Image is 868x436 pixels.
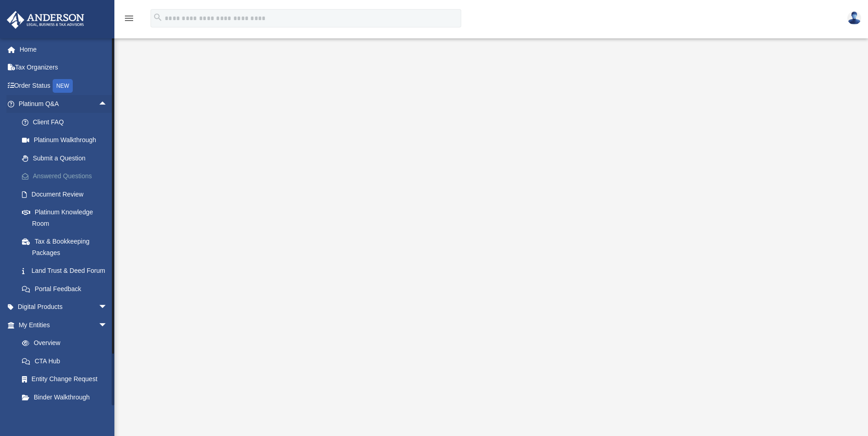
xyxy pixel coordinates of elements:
a: menu [124,17,135,24]
a: Entity Change Request [13,370,121,388]
a: CTA Hub [13,352,121,370]
a: Order StatusNEW [6,76,121,95]
a: My Entitiesarrow_drop_down [6,316,121,334]
img: User Pic [847,11,861,25]
a: Platinum Walkthrough [13,131,121,149]
a: Home [6,40,121,58]
img: Anderson Advisors Platinum Portal [4,11,87,29]
a: Document Review [13,185,121,203]
a: Client FAQ [13,113,121,131]
span: arrow_drop_down [98,298,117,317]
a: Land Trust & Deed Forum [13,262,121,280]
div: NEW [53,79,73,93]
a: Overview [13,334,121,352]
span: arrow_drop_up [98,95,117,114]
span: arrow_drop_down [98,316,117,335]
a: Portal Feedback [13,280,121,298]
a: Digital Productsarrow_drop_down [6,298,121,316]
i: search [153,12,163,22]
a: Submit a Question [13,149,121,167]
a: Tax & Bookkeeping Packages [13,233,121,262]
a: Answered Questions [13,167,121,186]
a: Tax Organizers [6,58,121,77]
a: Binder Walkthrough [13,388,121,406]
a: Platinum Knowledge Room [13,203,121,233]
a: Platinum Q&Aarrow_drop_up [6,95,121,113]
i: menu [124,13,135,24]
